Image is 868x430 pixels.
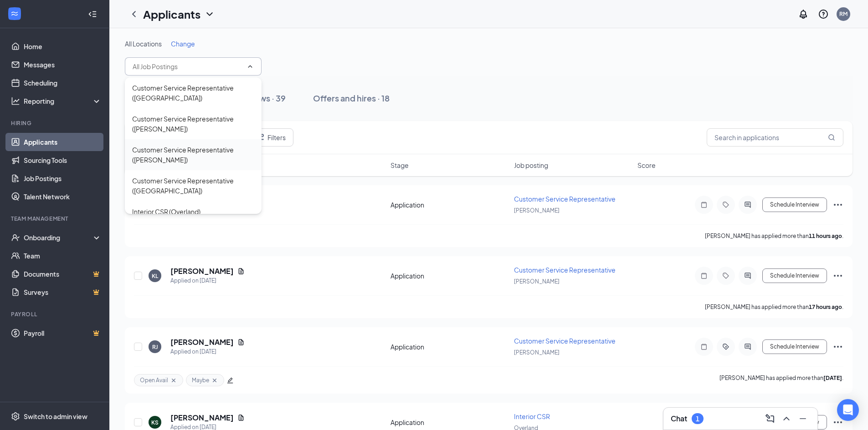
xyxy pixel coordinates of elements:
div: Switch to admin view [24,412,87,421]
span: [PERSON_NAME] [514,349,560,356]
svg: Ellipses [832,199,843,210]
a: PayrollCrown [24,324,102,342]
span: Customer Service Representative [514,337,616,345]
svg: Ellipses [832,341,843,352]
div: Customer Service Representative ([GEOGRAPHIC_DATA]) [132,83,254,103]
div: Customer Service Representative ([PERSON_NAME]) [132,145,254,165]
svg: ActiveChat [742,272,753,279]
a: Team [24,247,102,265]
span: Change [171,40,195,48]
span: Open Avail [140,376,168,384]
a: Talent Network [24,187,102,206]
svg: Cross [211,377,218,384]
b: [DATE] [823,374,842,381]
svg: ActiveChat [742,343,753,350]
svg: ComposeMessage [765,413,776,424]
svg: MagnifyingGlass [828,134,835,141]
svg: ActiveChat [742,201,753,208]
button: Schedule Interview [762,339,827,354]
button: Schedule Interview [762,268,827,283]
b: 17 hours ago [809,304,842,310]
svg: Collapse [88,10,97,19]
svg: Ellipses [832,270,843,281]
svg: ChevronDown [204,9,215,20]
svg: Document [237,414,245,421]
input: All Job Postings [133,61,243,71]
a: Sourcing Tools [24,151,102,169]
p: [PERSON_NAME] has applied more than . [719,374,843,386]
svg: ActiveTag [720,343,731,350]
div: Onboarding [24,233,94,242]
svg: ChevronUp [781,413,792,424]
svg: Settings [11,412,20,421]
div: RM [839,10,847,18]
a: Messages [24,56,102,74]
svg: Notifications [798,9,809,20]
svg: Document [237,268,245,275]
span: Job posting [514,161,548,170]
div: KS [151,419,159,426]
svg: Note [699,201,709,208]
div: Reporting [24,96,102,106]
div: Applied on [DATE] [170,276,245,285]
span: Maybe [192,376,209,384]
span: Interior CSR [514,412,550,420]
div: Applied on [DATE] [170,347,245,356]
b: 11 hours ago [809,233,842,239]
div: Interior CSR (Overland) [132,207,200,217]
input: Search in applications [707,128,843,147]
span: [PERSON_NAME] [514,278,560,285]
div: Customer Service Representative ([GEOGRAPHIC_DATA]) [132,176,254,196]
div: 1 [696,415,699,423]
div: Application [390,342,508,351]
svg: Tag [720,272,731,279]
div: RJ [152,343,158,351]
svg: ChevronLeft [128,9,139,20]
span: Score [637,161,656,170]
svg: Note [699,272,709,279]
svg: Cross [170,377,177,384]
h3: Chat [671,414,687,424]
span: edit [227,377,233,384]
h5: [PERSON_NAME] [170,266,234,276]
div: Offers and hires · 18 [313,92,390,104]
svg: Note [699,343,709,350]
a: Scheduling [24,74,102,92]
span: Customer Service Representative [514,266,616,274]
svg: QuestionInfo [818,9,829,20]
button: Filter Filters [247,128,293,147]
svg: Tag [720,201,731,208]
a: Applicants [24,133,102,151]
span: [PERSON_NAME] [514,207,560,214]
a: SurveysCrown [24,283,102,301]
span: All Locations [125,40,162,48]
a: DocumentsCrown [24,265,102,283]
div: Application [390,418,508,427]
div: Application [390,200,508,209]
svg: WorkstreamLogo [10,9,19,18]
svg: Minimize [797,413,808,424]
div: KL [152,272,158,280]
h1: Applicants [143,6,200,22]
div: Open Intercom Messenger [837,399,859,421]
button: ChevronUp [779,411,794,426]
svg: UserCheck [11,233,20,242]
button: Minimize [796,411,810,426]
div: Application [390,271,508,280]
a: Job Postings [24,169,102,187]
a: Home [24,37,102,56]
h5: [PERSON_NAME] [170,337,234,347]
svg: Ellipses [832,417,843,428]
span: Customer Service Representative [514,195,616,203]
h5: [PERSON_NAME] [170,413,234,423]
svg: ChevronUp [247,63,254,70]
p: [PERSON_NAME] has applied more than . [705,303,843,311]
svg: Analysis [11,96,20,106]
div: Hiring [11,119,100,127]
p: [PERSON_NAME] has applied more than . [705,232,843,240]
button: ComposeMessage [763,411,777,426]
svg: Document [237,339,245,346]
span: Stage [390,161,409,170]
div: Team Management [11,215,100,223]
